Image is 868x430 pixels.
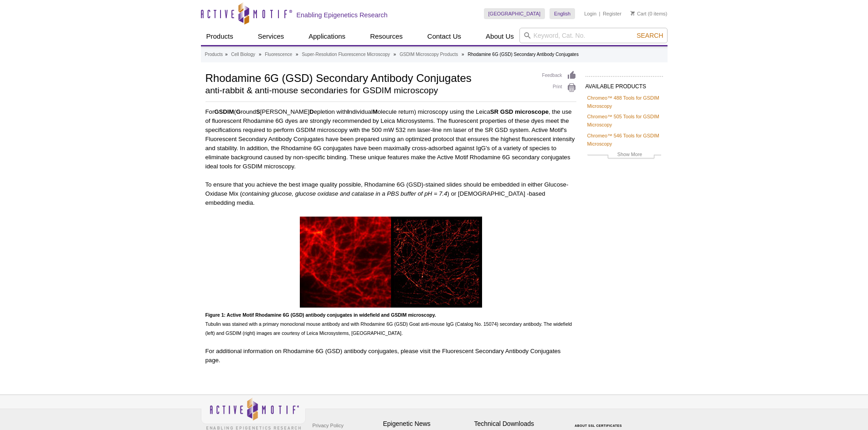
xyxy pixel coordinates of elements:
a: Cell Biology [231,51,255,59]
a: Login [584,10,596,17]
li: » [462,52,464,57]
a: Resources [365,28,408,45]
strong: M [373,108,378,115]
a: Services [252,28,290,45]
a: Print [542,83,576,93]
a: GSDIM Microscopy Products [400,51,458,59]
strong: S [256,108,260,115]
li: » [259,52,262,57]
p: To ensure that you achieve the best image quality possible, Rhodamine 6G (GSD)-stained slides sho... [205,180,576,207]
a: Products [201,28,239,45]
em: containing glucose, glucose oxidase and catalase in a PBS buffer of pH = 7.4 [242,190,447,197]
a: Cart [631,10,647,17]
a: Applications [303,28,351,45]
li: » [225,52,228,57]
a: ABOUT SSL CERTIFICATES [575,424,622,427]
h2: anti-rabbit & anti-mouse secondaries for GSDIM microscopy [205,86,533,95]
li: (0 items) [631,8,668,19]
a: Feedback [542,71,576,81]
h2: Enabling Epigenetics Research [297,11,388,19]
a: English [550,8,575,19]
a: Super-Resolution Fluorescence Microscopy [302,51,390,59]
iframe: Intercom live chat [837,399,859,421]
img: Your Cart [631,11,635,15]
p: For additional information on Rhodamine 6G (GSD) antibody conjugates, please visit the Fluorescen... [205,347,576,365]
a: Products [205,51,223,59]
li: | [599,8,601,19]
a: Chromeo™ 505 Tools for GSDIM Microscopy [587,112,661,129]
strong: D [309,108,314,115]
strong: GSDIM [214,108,234,115]
a: Show More [587,150,661,161]
strong: I [347,108,349,115]
a: About Us [480,28,519,45]
li: Rhodamine 6G (GSD) Secondary Antibody Conjugates [467,52,578,57]
img: Comparison of conventional widefield microscopy and GSDIM microscopy using Rhodamine 6G (GSD) Goa... [300,217,482,308]
strong: Figure 1: Active Motif Rhodamine 6G (GSD) antibody conjugates in widefield and GSDIM microscopy. [205,312,436,318]
li: » [296,52,298,57]
button: Search [634,31,666,40]
a: Chromeo™ 546 Tools for GSDIM Microscopy [587,132,661,148]
strong: SR GSD microscope [490,108,549,115]
a: Fluorescence [265,51,292,59]
span: Tubulin was stained with a primary monoclonal mouse antibody and with Rhodamine 6G (GSD) Goat ant... [205,312,572,336]
h2: AVAILABLE PRODUCTS [586,76,663,92]
h4: Technical Downloads [474,420,561,428]
h4: Epigenetic News [383,420,470,428]
p: For ( round [PERSON_NAME] epletion with ndividual olecule return) microscopy using the Leica , th... [205,107,576,171]
h1: Rhodamine 6G (GSD) Secondary Antibody Conjugates [205,71,533,84]
a: [GEOGRAPHIC_DATA] [484,8,545,19]
a: Register [603,10,621,17]
input: Keyword, Cat. No. [519,28,668,43]
strong: G [236,108,241,115]
span: Search [637,32,663,39]
a: Chromeo™ 488 Tools for GSDIM Microscopy [587,94,661,110]
li: » [394,52,396,57]
a: Contact Us [422,28,467,45]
